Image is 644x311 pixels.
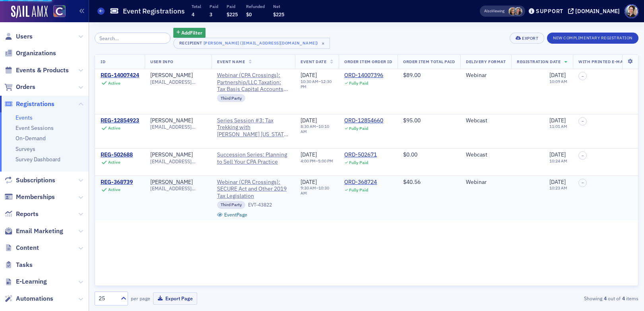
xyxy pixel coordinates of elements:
a: Event Sessions [16,124,54,131]
time: 8:30 AM [301,124,316,129]
a: Reports [4,210,39,218]
img: SailAMX [53,5,66,17]
strong: 4 [621,295,626,302]
div: ORD-12854660 [344,117,383,124]
strong: 4 [602,295,608,302]
time: 10:30 AM [301,185,329,196]
button: Upload attachment [38,260,44,267]
span: [DATE] [301,117,317,124]
div: Showing out of items [463,295,638,302]
span: $0.00 [403,151,417,158]
span: Order Item Order ID [344,59,392,64]
div: Fully Paid [349,126,368,131]
time: 10:24 AM [549,158,567,164]
span: Orders [16,83,35,91]
span: Profile [625,4,638,18]
span: [EMAIL_ADDRESS][DOMAIN_NAME] [150,158,206,164]
span: – [582,180,584,185]
textarea: Message… [7,243,152,257]
a: View Homepage [48,5,66,19]
a: On-Demand [16,135,46,142]
a: Tasks [4,261,33,269]
a: Automations [4,294,53,303]
a: EventPage [217,212,247,218]
div: – [301,124,333,134]
span: [DATE] [301,178,317,185]
a: [PERSON_NAME] [150,72,193,79]
span: Lauren Standiford [508,7,517,15]
a: Events [16,114,33,121]
span: [EMAIL_ADDRESS][DOMAIN_NAME] [150,185,206,191]
div: I see the same thing, I'm looking into why. It says the coupon has already been added but the dis... [13,230,124,261]
div: REG-368739 [101,179,133,186]
a: REG-14007424 [101,72,139,79]
a: ORD-502671 [344,151,377,158]
span: User Info [150,59,173,64]
time: 12:30 PM [301,79,332,89]
span: – [582,119,584,124]
a: [PERSON_NAME] [150,117,193,124]
div: Webinar [466,72,506,79]
span: ID [101,59,105,64]
div: Aidan says… [6,226,153,280]
span: Content [16,243,39,252]
span: Event Date [301,59,326,64]
a: New Complimentary Registration [547,34,638,41]
div: Fully Paid [349,81,368,86]
div: Also [484,8,492,14]
span: Event Name [217,59,245,64]
p: Active [39,10,54,18]
a: Users [4,32,33,41]
div: Active [108,160,120,165]
button: New Complimentary Registration [547,33,638,44]
div: ORD-14007396 [344,72,383,79]
div: Pamela says… [6,167,153,226]
span: $225 [273,11,284,17]
div: REG-12854923 [101,117,139,124]
div: – [301,185,333,196]
label: per page [131,295,150,302]
div: [PERSON_NAME] [150,179,193,186]
span: Subscriptions [16,176,55,185]
span: Tiffany Carson [514,7,522,15]
time: 10:23 AM [549,185,567,191]
span: × [320,40,327,47]
div: Pamela says… [6,23,153,98]
div: Fully Paid [349,160,368,165]
a: E-Learning [4,277,47,286]
div: [PERSON_NAME] [150,151,193,158]
button: Recipient[PERSON_NAME] ([EMAIL_ADDRESS][DOMAIN_NAME])× [173,38,330,49]
p: Paid [227,4,238,9]
div: Active [108,187,120,192]
span: Webinar (CPA Crossings): Partnership/LLC Taxation: Tax Basis Capital Accounts🗓️ [217,72,289,93]
time: 5:00 PM [318,158,333,164]
span: 4 [192,11,194,17]
span: Reports [16,210,39,218]
div: Second is from front end. No area or field to add the coupon. [35,199,146,214]
a: ORD-368724 [344,179,377,186]
img: SailAMX [11,6,48,18]
button: go back [5,3,20,18]
a: Orders [4,83,35,91]
h1: Event Registrations [123,6,185,16]
span: Automations [16,294,53,303]
div: Recipient [179,41,202,46]
button: Emoji picker [12,260,19,267]
span: Tasks [16,261,33,269]
div: Third Party [217,201,245,209]
span: Viewing [484,8,504,14]
div: Top snapshot is from backend. When I add coupon and click save, nothing happens. [35,172,146,195]
a: Email Marketing [4,227,63,236]
span: With Printed E-Materials [578,59,640,64]
a: Webinar (CPA Crossings): SECURE Act and Other 2019 Tax Legislation [217,179,289,200]
a: Subscriptions [4,176,55,185]
span: Organizations [16,49,56,58]
button: Home [124,3,140,18]
a: Survey Dashboard [16,156,60,163]
div: – [301,79,333,89]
